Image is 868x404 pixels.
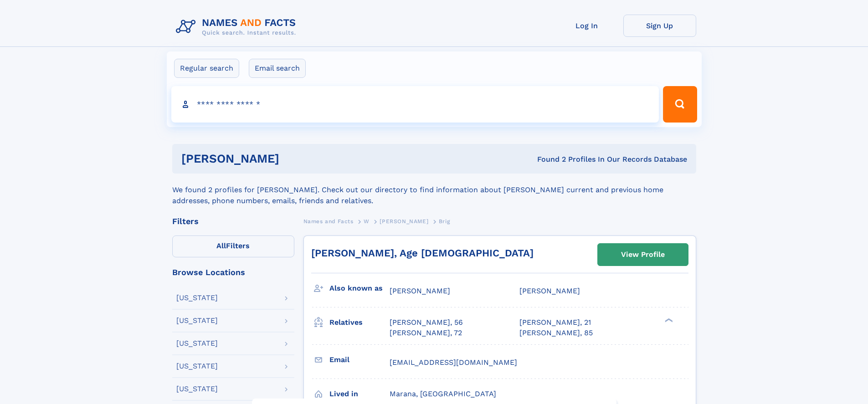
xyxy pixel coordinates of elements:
[329,352,390,368] h3: Email
[598,244,688,266] a: View Profile
[623,15,696,37] a: Sign Up
[172,268,294,276] div: Browse Locations
[390,317,463,327] a: [PERSON_NAME], 56
[380,218,428,225] span: [PERSON_NAME]
[181,153,408,164] h1: [PERSON_NAME]
[311,247,534,259] a: [PERSON_NAME], Age [DEMOGRAPHIC_DATA]
[329,281,390,296] h3: Also known as
[171,86,659,123] input: search input
[621,244,665,265] div: View Profile
[550,15,623,37] a: Log In
[364,215,370,227] a: W
[663,86,697,123] button: Search Button
[439,218,450,225] span: Brig
[390,358,517,367] span: [EMAIL_ADDRESS][DOMAIN_NAME]
[390,286,450,295] span: [PERSON_NAME]
[176,294,218,302] div: [US_STATE]
[364,218,370,225] span: W
[329,315,390,330] h3: Relatives
[303,215,354,227] a: Names and Facts
[172,217,294,225] div: Filters
[176,317,218,324] div: [US_STATE]
[519,286,580,295] span: [PERSON_NAME]
[172,15,303,39] img: Logo Names and Facts
[172,235,294,257] label: Filters
[380,215,428,227] a: [PERSON_NAME]
[408,154,687,164] div: Found 2 Profiles In Our Records Database
[176,363,218,370] div: [US_STATE]
[390,389,496,398] span: Marana, [GEOGRAPHIC_DATA]
[519,328,593,338] a: [PERSON_NAME], 85
[172,174,696,206] div: We found 2 profiles for [PERSON_NAME]. Check out our directory to find information about [PERSON_...
[390,328,462,338] a: [PERSON_NAME], 72
[174,59,239,78] label: Regular search
[176,385,218,393] div: [US_STATE]
[329,386,390,402] h3: Lived in
[663,317,673,323] div: ❯
[249,59,306,78] label: Email search
[176,340,218,347] div: [US_STATE]
[216,241,226,250] span: All
[519,317,591,327] a: [PERSON_NAME], 21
